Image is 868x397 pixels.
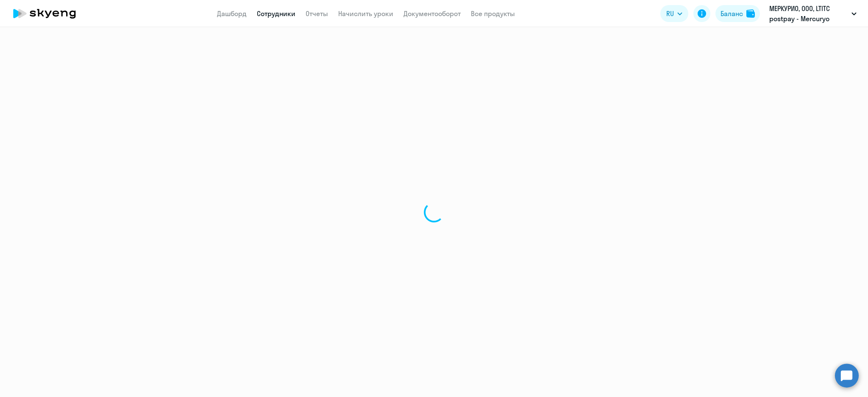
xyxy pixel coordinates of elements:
a: Отчеты [306,9,328,18]
span: RU [666,8,674,19]
a: Сотрудники [257,9,295,18]
a: Начислить уроки [338,9,393,18]
button: Балансbalance [715,5,760,22]
p: МЕРКУРИО, ООО, LTITC postpay - Mercuryo [769,3,848,24]
a: Документооборот [403,9,461,18]
img: balance [746,9,755,18]
button: МЕРКУРИО, ООО, LTITC postpay - Mercuryo [765,3,861,24]
button: RU [660,5,688,22]
a: Все продукты [471,9,515,18]
div: Баланс [721,8,743,19]
a: Дашборд [217,9,247,18]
